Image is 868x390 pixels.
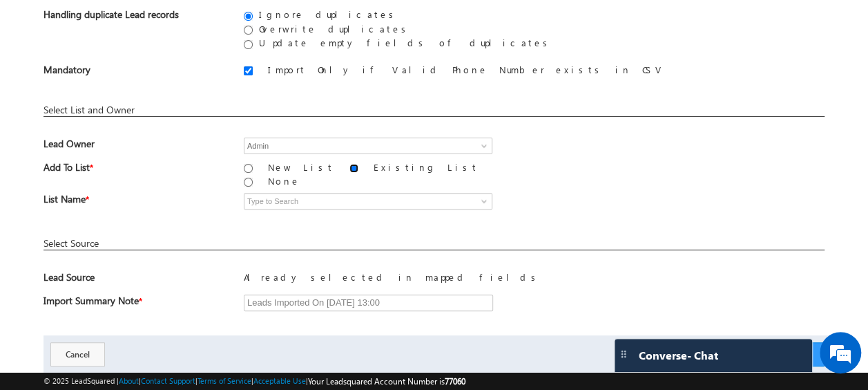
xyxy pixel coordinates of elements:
a: Contact Support [141,376,195,385]
button: Cancel [50,342,105,366]
em: Submit [202,299,251,317]
span: 77060 [445,376,465,387]
label: Existing List [369,161,483,173]
a: About [119,376,139,385]
label: Overwrite duplicates [255,23,411,35]
span: Mandatory [44,64,224,83]
img: d_60004797649_company_0_60004797649 [23,73,58,91]
label: Update empty fields of duplicates [255,37,552,48]
span: © 2025 LeadSquared | | | | | [44,375,465,388]
span: Converse - Chat [639,349,718,362]
div: Handling duplicate Lead records [44,8,224,28]
div: Already selected in mapped fields [244,271,824,290]
a: Show All Items [474,194,491,208]
span: Add To List [44,161,224,181]
a: Terms of Service [197,376,251,385]
label: New List [264,161,338,173]
span: Import Summary Note [44,295,224,315]
label: Ignore duplicates [255,8,398,20]
a: Acceptable Use [253,376,306,385]
div: Select Source [44,237,824,250]
label: Import Only if Valid Phone Number exists in CSV [264,64,665,75]
div: Minimize live chat window [226,7,260,40]
a: Show All Items [474,139,491,153]
span: Lead Owner [44,138,224,157]
textarea: Type your message and click 'Submit' [18,128,252,288]
span: Lead Source [44,271,224,290]
label: None [264,175,305,187]
input: Type to Search [244,193,492,210]
span: Your Leadsquared Account Number is [308,376,465,387]
input: Type to Search [244,138,492,154]
div: Leave a message [72,73,232,91]
span: List Name [44,193,224,213]
img: carter-drag [618,349,629,360]
div: Select List and Owner [44,104,824,117]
